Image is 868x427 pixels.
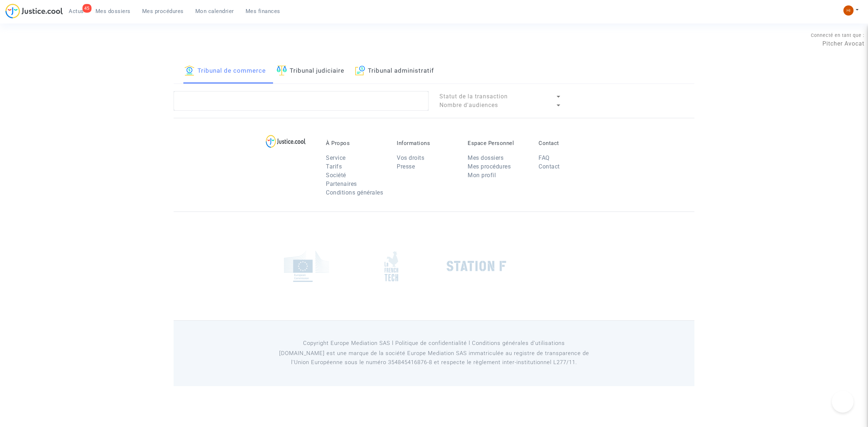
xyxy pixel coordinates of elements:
[277,59,344,84] a: Tribunal judiciaire
[82,4,92,13] div: 45
[95,8,131,14] span: Mes dossiers
[811,33,864,38] span: Connecté en tant que :
[5,4,63,18] img: jc-logo.svg
[326,154,346,161] a: Service
[439,102,498,108] span: Nombre d'audiences
[277,65,287,76] img: icon-faciliter-sm.svg
[142,8,184,14] span: Mes procédures
[326,140,386,146] p: À Propos
[468,154,503,161] a: Mes dossiers
[269,349,599,367] p: [DOMAIN_NAME] est une marque de la société Europe Mediation SAS immatriculée au registre de tr...
[468,140,528,146] p: Espace Personnel
[355,59,434,84] a: Tribunal administratif
[284,251,329,282] img: europe_commision.png
[439,93,508,100] span: Statut de la transaction
[326,163,342,170] a: Tarifs
[539,154,550,161] a: FAQ
[326,180,357,187] a: Partenaires
[539,140,599,146] p: Contact
[397,154,424,161] a: Vos droits
[468,172,496,179] a: Mon profil
[326,172,346,179] a: Société
[246,8,280,14] span: Mes finances
[184,65,195,76] img: icon-banque.svg
[184,59,266,84] a: Tribunal de commerce
[832,391,854,413] iframe: Help Scout Beacon - Open
[384,251,398,282] img: french_tech.png
[269,339,599,348] p: Copyright Europe Mediation SAS l Politique de confidentialité l Conditions générales d’utilisa...
[326,189,383,196] a: Conditions générales
[355,65,365,76] img: icon-archive.svg
[69,8,84,14] span: Actus
[397,163,415,170] a: Presse
[397,140,457,146] p: Informations
[468,163,511,170] a: Mes procédures
[195,8,234,14] span: Mon calendrier
[447,261,506,272] img: stationf.png
[266,135,306,148] img: logo-lg.svg
[843,5,854,16] img: fc99b196863ffcca57bb8fe2645aafd9
[539,163,560,170] a: Contact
